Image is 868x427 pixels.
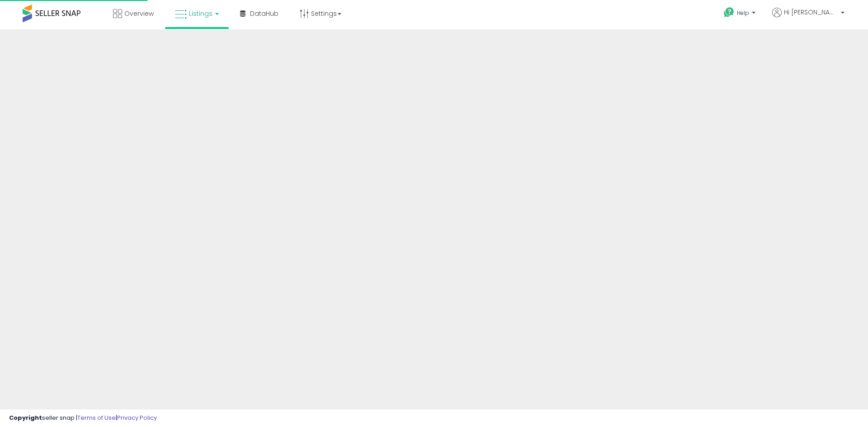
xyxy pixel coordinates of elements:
[250,9,278,18] span: DataHub
[723,7,735,18] i: Get Help
[124,9,154,18] span: Overview
[189,9,212,18] span: Listings
[737,9,749,17] span: Help
[772,8,844,28] a: Hi [PERSON_NAME]
[784,8,838,17] span: Hi [PERSON_NAME]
